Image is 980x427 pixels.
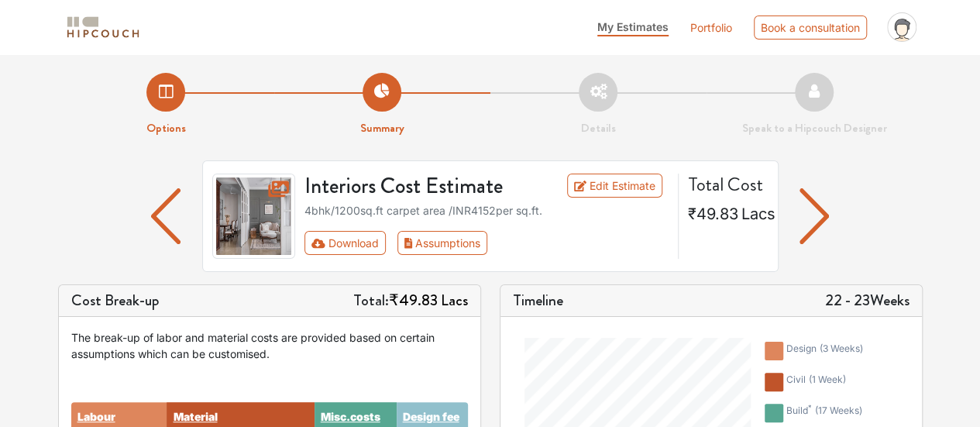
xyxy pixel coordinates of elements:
a: Portfolio [690,19,732,36]
div: The break-up of labor and material costs are provided based on certain assumptions which can be c... [71,329,468,362]
h5: Total: [353,291,468,310]
span: Lacs [441,289,468,312]
span: Lacs [741,205,775,223]
div: design [786,342,863,360]
strong: Details [581,119,616,136]
div: First group [304,231,500,255]
span: logo-horizontal.svg [64,10,142,45]
div: civil [786,373,846,391]
h3: Interiors Cost Estimate [295,174,550,200]
h5: Cost Break-up [71,291,160,310]
img: logo-horizontal.svg [64,14,142,41]
strong: Options [146,119,186,136]
h5: 22 - 23 Weeks [825,291,910,310]
a: Edit Estimate [567,174,662,198]
span: ( 3 weeks ) [820,343,863,354]
span: ₹49.83 [389,289,438,312]
span: My Estimates [597,20,669,33]
img: arrow left [799,188,830,244]
button: Labour [77,408,115,425]
div: build [786,404,862,422]
span: ( 1 week ) [809,374,846,385]
h5: Timeline [513,291,563,310]
button: Design fee [403,408,459,425]
h4: Total Cost [688,174,765,196]
div: Book a consultation [754,15,867,40]
button: Misc.costs [321,408,380,425]
img: arrow left [151,188,181,244]
span: ₹49.83 [688,205,738,223]
button: Material [173,408,217,425]
img: gallery [212,174,296,259]
strong: Summary [360,119,404,136]
button: Assumptions [397,231,488,255]
strong: Speak to a Hipcouch Designer [742,119,887,136]
div: Toolbar with button groups [304,231,669,255]
button: Download [304,231,386,255]
span: ( 17 weeks ) [815,405,862,416]
div: 4bhk / 1200 sq.ft carpet area /INR 4152 per sq.ft. [304,202,669,219]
